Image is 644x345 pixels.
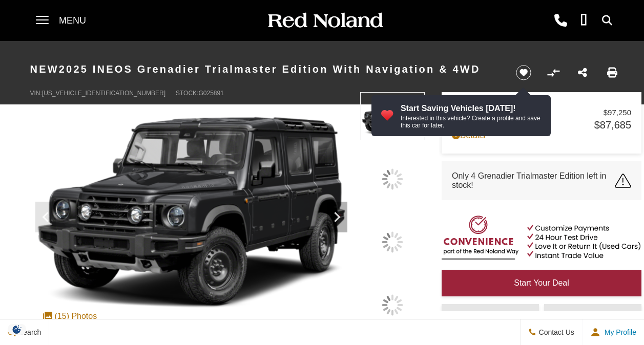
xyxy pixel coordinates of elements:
a: Print this New 2025 INEOS Grenadier Trialmaster Edition With Navigation & 4WD [607,67,617,79]
a: Trade Value [442,304,539,331]
img: Opt-Out Icon [5,324,29,335]
span: [US_VEHICLE_IDENTIFICATION_NUMBER] [42,90,165,97]
a: Start Your Deal [442,270,641,296]
a: Schedule Test Drive [544,304,641,331]
span: MSRP [452,108,604,117]
a: Red [PERSON_NAME] $87,685 [452,119,631,131]
span: VIN: [30,90,42,97]
div: (15) Photos [38,307,102,326]
a: Share this New 2025 INEOS Grenadier Trialmaster Edition With Navigation & 4WD [578,67,587,79]
span: $87,685 [594,119,631,131]
img: Red Noland Auto Group [266,12,384,30]
span: Only 4 Grenadier Trialmaster Edition left in stock! [452,171,615,190]
img: New 2025 INEOS Trialmaster Edition image 1 [360,92,425,141]
span: Stock: [176,90,198,97]
span: Contact Us [536,328,574,336]
button: Save vehicle [512,64,535,81]
span: Start Your Deal [514,278,569,287]
a: MSRP $97,250 [452,108,631,117]
img: New 2025 INEOS Trialmaster Edition image 1 [30,92,352,334]
strong: New [30,63,59,75]
span: Red [PERSON_NAME] [452,120,594,131]
div: Next [327,202,347,232]
span: G025891 [198,90,223,97]
span: $97,250 [604,108,631,117]
button: Compare vehicle [546,65,561,80]
h1: 2025 INEOS Grenadier Trialmaster Edition With Navigation & 4WD [30,49,499,90]
span: My Profile [600,328,636,336]
section: Click to Open Cookie Consent Modal [5,324,29,335]
button: Open user profile menu [583,319,644,345]
a: Details [452,131,631,140]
